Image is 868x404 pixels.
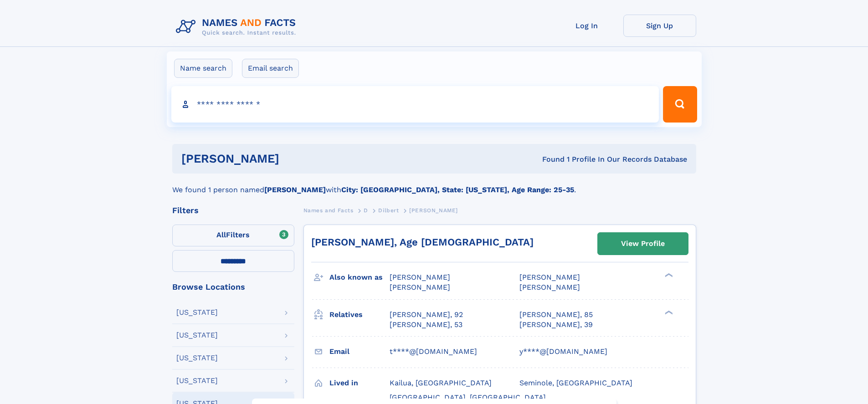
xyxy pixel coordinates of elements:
[174,59,232,78] label: Name search
[329,375,390,391] h3: Lived in
[519,283,580,291] span: [PERSON_NAME]
[172,206,294,215] div: Filters
[176,309,218,316] div: [US_STATE]
[519,310,593,320] a: [PERSON_NAME], 85
[663,272,673,278] div: ❯
[172,174,696,195] div: We found 1 person named with .
[329,307,390,322] h3: Relatives
[390,378,492,387] span: Kailua, [GEOGRAPHIC_DATA]
[172,15,303,39] img: Logo Names and Facts
[390,393,546,402] span: [GEOGRAPHIC_DATA], [GEOGRAPHIC_DATA]
[341,185,574,194] b: City: [GEOGRAPHIC_DATA], State: [US_STATE], Age Range: 25-35
[519,273,580,281] span: [PERSON_NAME]
[329,270,390,285] h3: Also known as
[663,86,697,123] button: Search Button
[390,283,450,291] span: [PERSON_NAME]
[621,233,665,254] div: View Profile
[176,377,218,384] div: [US_STATE]
[303,205,354,216] a: Names and Facts
[171,86,659,123] input: search input
[311,236,534,248] a: [PERSON_NAME], Age [DEMOGRAPHIC_DATA]
[390,273,450,281] span: [PERSON_NAME]
[519,378,632,387] span: Seminole, [GEOGRAPHIC_DATA]
[176,332,218,339] div: [US_STATE]
[378,207,399,214] span: Dilbert
[216,230,226,239] span: All
[242,59,299,78] label: Email search
[623,15,696,37] a: Sign Up
[390,310,463,320] a: [PERSON_NAME], 92
[663,309,673,315] div: ❯
[378,205,399,216] a: Dilbert
[172,283,294,291] div: Browse Locations
[550,15,623,37] a: Log In
[364,207,368,214] span: D
[411,154,687,164] div: Found 1 Profile In Our Records Database
[409,207,458,214] span: [PERSON_NAME]
[390,320,462,330] a: [PERSON_NAME], 53
[176,354,218,362] div: [US_STATE]
[181,153,411,164] h1: [PERSON_NAME]
[519,320,593,330] a: [PERSON_NAME], 39
[264,185,326,194] b: [PERSON_NAME]
[598,233,688,255] a: View Profile
[364,205,368,216] a: D
[172,225,294,246] label: Filters
[329,344,390,359] h3: Email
